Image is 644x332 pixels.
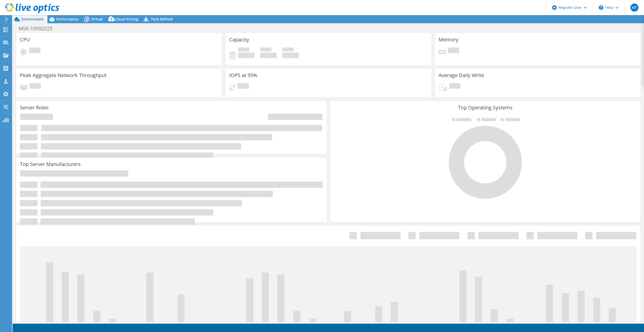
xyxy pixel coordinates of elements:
h3: Peak Aggregate Network Throughput [20,73,106,78]
span: Environment [21,17,44,21]
h3: CPU [20,37,30,42]
span: Used [238,48,249,53]
span: Tech Refresh [151,17,173,21]
h3: Top Server Manufacturers [20,161,81,167]
span: Pending [29,48,40,54]
span: Virtual [91,17,103,21]
span: Total [282,48,294,53]
h4: 0 GiB [282,53,299,58]
span: Pending [448,48,459,54]
span: HT [630,4,638,12]
h3: Average Daily Write [439,73,484,78]
h4: 0 GiB [260,53,277,58]
span: Pending [30,83,41,90]
span: Free [260,48,272,53]
h3: IOPS at 95% [229,73,257,78]
span: Pending [237,83,249,90]
h3: Top Operating Systems [334,105,637,110]
span: Cloud Pricing [115,17,138,21]
h1: MSK-10092025 [16,26,60,31]
h4: 0 GiB [238,53,254,58]
span: Performance [56,17,78,21]
h3: Memory [439,37,458,42]
svg: \n [599,5,603,10]
span: Pending [449,83,461,90]
h3: Server Roles [20,105,49,110]
h3: Capacity [229,37,249,42]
